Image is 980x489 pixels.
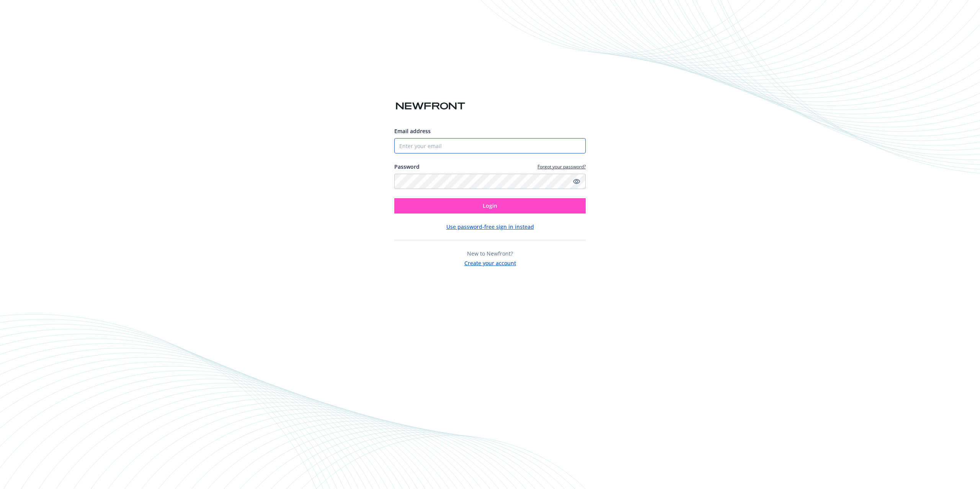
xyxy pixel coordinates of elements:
[446,223,534,231] button: Use password-free sign in instead
[394,174,586,189] input: Enter your password
[394,127,431,135] span: Email address
[537,163,586,170] a: Forgot your password?
[394,163,420,171] label: Password
[394,99,467,113] img: Newfront logo
[572,177,581,186] a: Show password
[464,258,516,267] button: Create your account
[483,202,497,209] span: Login
[394,138,586,153] input: Enter your email
[467,250,513,257] span: New to Newfront?
[394,198,586,214] button: Login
